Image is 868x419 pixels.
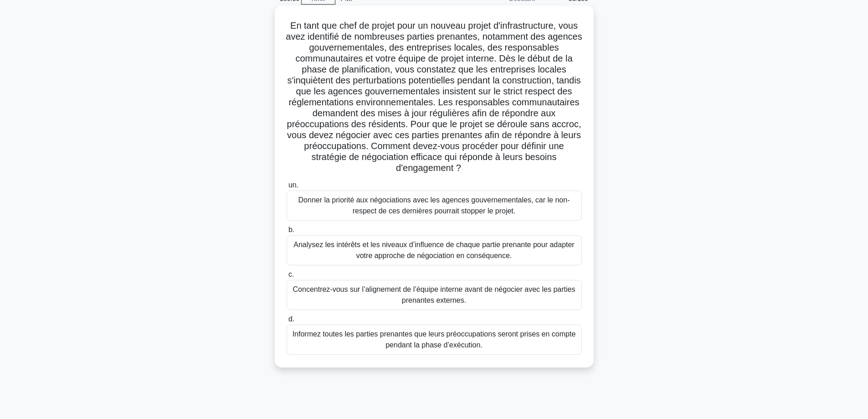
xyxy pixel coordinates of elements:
font: d. [288,315,294,323]
font: En tant que chef de projet pour un nouveau projet d'infrastructure, vous avez identifié de nombre... [286,21,582,173]
font: Analysez les intérêts et les niveaux d’influence de chaque partie prenante pour adapter votre app... [293,241,574,259]
font: un. [288,181,298,189]
font: Donner la priorité aux négociations avec les agences gouvernementales, car le non-respect de ces ... [298,196,570,215]
font: Concentrez-vous sur l’alignement de l’équipe interne avant de négocier avec les parties prenantes... [293,285,575,304]
font: c. [288,270,294,278]
font: Informez toutes les parties prenantes que leurs préoccupations seront prises en compte pendant la... [293,330,576,349]
font: b. [288,226,294,233]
